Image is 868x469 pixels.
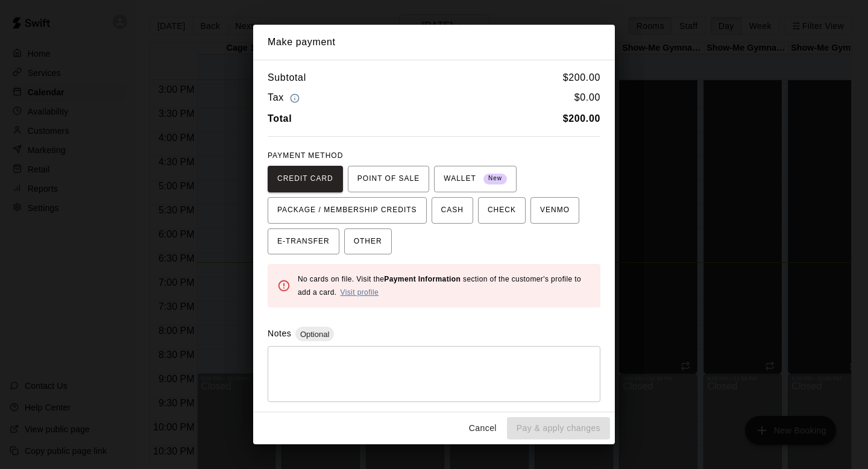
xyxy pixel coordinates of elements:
[277,169,333,189] span: CREDIT CARD
[268,151,343,160] span: PAYMENT METHOD
[268,166,343,192] button: CREDIT CARD
[268,70,306,86] h6: Subtotal
[354,232,382,251] span: OTHER
[295,330,334,339] span: Optional
[488,201,516,220] span: CHECK
[344,228,392,255] button: OTHER
[563,113,600,124] b: $ 200.00
[432,197,473,224] button: CASH
[434,166,517,192] button: WALLET New
[540,201,570,220] span: VENMO
[444,169,507,189] span: WALLET
[357,169,420,189] span: POINT OF SALE
[348,166,429,192] button: POINT OF SALE
[268,228,339,255] button: E-TRANSFER
[268,197,427,224] button: PACKAGE / MEMBERSHIP CREDITS
[478,197,526,224] button: CHECK
[298,275,581,297] span: No cards on file. Visit the section of the customer's profile to add a card.
[384,275,461,283] b: Payment Information
[464,417,502,439] button: Cancel
[268,329,291,338] label: Notes
[441,201,464,220] span: CASH
[530,197,579,224] button: VENMO
[277,201,417,220] span: PACKAGE / MEMBERSHIP CREDITS
[563,70,600,86] h6: $ 200.00
[574,90,600,106] h6: $ 0.00
[340,288,379,297] a: Visit profile
[253,25,615,60] h2: Make payment
[268,90,303,106] h6: Tax
[483,171,507,187] span: New
[277,232,330,251] span: E-TRANSFER
[268,113,292,124] b: Total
